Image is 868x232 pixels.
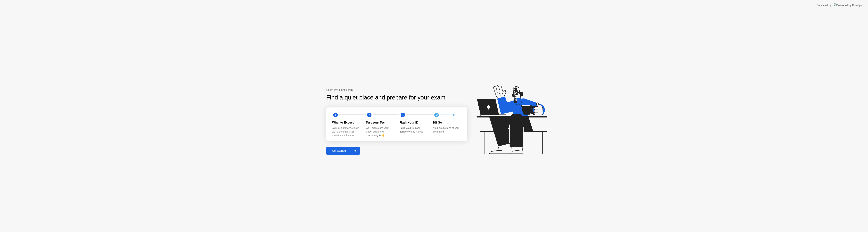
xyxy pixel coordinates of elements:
button: Get Started [326,147,360,155]
div: What to Expect [332,120,360,125]
text: 3 [402,113,403,116]
div: Hit Go [433,120,461,125]
div: A quick summary of how we’re ensuring a fair environment for you [332,126,360,137]
div: Exam Pre-flight: [326,88,467,92]
b: Have your ID card handy [399,127,420,133]
div: We’ll make sure your video, audio and connectivity is 👌 [366,126,394,137]
div: Find a quiet place and prepare for your exam [326,93,446,102]
div: Get Started [327,149,351,152]
text: 1 [335,113,336,116]
div: Flash your ID [399,120,428,125]
div: Delivered by [816,3,832,7]
div: to verify it’s you [399,126,428,134]
div: Your exam starts at your command [433,126,461,134]
div: Test your Tech [366,120,394,125]
b: 5 min [346,88,353,91]
text: 2 [368,113,370,116]
img: Delivered by Rosalyn [834,3,862,7]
